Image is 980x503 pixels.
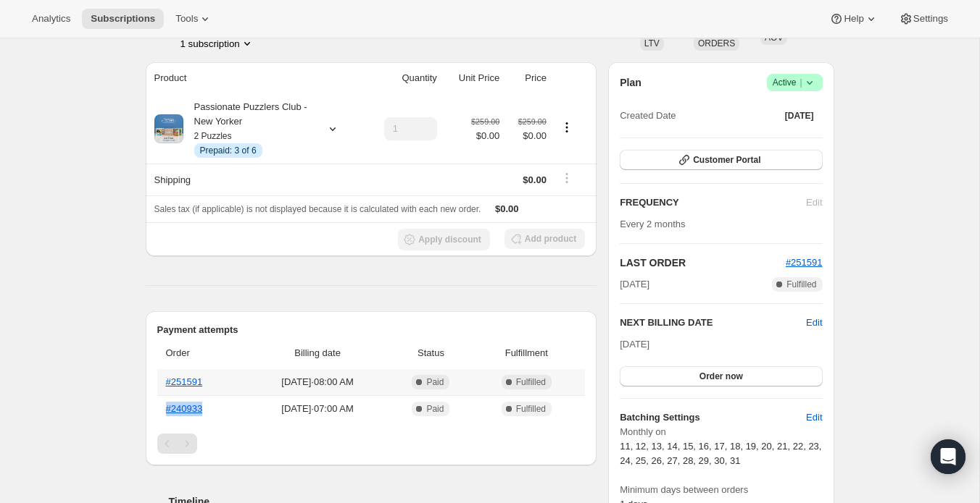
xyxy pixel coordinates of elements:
[183,100,314,158] div: Passionate Puzzlers Club - New Yorker
[82,9,164,29] button: Subscriptions
[157,434,586,454] nav: Pagination
[194,131,232,141] small: 2 Puzzles
[620,441,821,466] span: 11, 12, 13, 14, 15, 16, 17, 18, 19, 20, 21, 22, 23, 24, 25, 26, 27, 28, 29, 30, 31
[620,109,676,123] span: Created Date
[555,170,578,186] button: Shipping actions
[786,255,823,270] button: #251591
[620,483,822,497] span: Minimum days between orders
[644,38,660,48] span: LTV
[800,77,802,88] span: |
[32,13,70,25] span: Analytics
[821,9,886,29] button: Help
[620,277,649,292] span: [DATE]
[797,406,831,429] button: Edit
[250,346,386,360] span: Billing date
[620,255,786,270] h2: LAST ORDER
[806,410,822,425] span: Edit
[620,75,641,90] h2: Plan
[516,403,546,415] span: Fulfilled
[180,36,254,51] button: Product actions
[250,375,386,389] span: [DATE] · 08:00 AM
[785,110,814,122] span: [DATE]
[620,339,649,350] span: [DATE]
[91,13,155,25] span: Subscriptions
[166,376,203,387] a: #251591
[890,9,957,29] button: Settings
[441,62,504,94] th: Unit Price
[471,129,499,143] span: $0.00
[776,106,823,126] button: [DATE]
[523,174,547,185] span: $0.00
[146,164,364,195] th: Shipping
[146,62,364,94] th: Product
[363,62,441,94] th: Quantity
[931,439,966,474] div: Open Intercom Messenger
[806,316,822,330] button: Edit
[167,9,221,29] button: Tools
[157,323,586,337] h2: Payment attempts
[786,257,823,268] a: #251591
[786,279,816,290] span: Fulfilled
[555,119,578,135] button: Product actions
[250,402,386,416] span: [DATE] · 07:00 AM
[620,316,806,330] h2: NEXT BILLING DATE
[518,117,547,126] small: $259.00
[477,346,577,360] span: Fulfillment
[23,9,79,29] button: Analytics
[154,114,183,143] img: product img
[426,403,444,415] span: Paid
[698,38,735,48] span: ORDERS
[504,62,551,94] th: Price
[773,75,817,90] span: Active
[471,117,499,126] small: $259.00
[620,410,806,425] h6: Batching Settings
[620,219,685,229] span: Every 2 months
[508,129,547,143] span: $0.00
[844,13,863,25] span: Help
[394,346,468,360] span: Status
[620,425,822,439] span: Monthly on
[913,13,948,25] span: Settings
[154,204,481,214] span: Sales tax (if applicable) is not displayed because it is calculated with each new order.
[157,337,246,369] th: Order
[620,150,822,170] button: Customer Portal
[166,403,203,414] a: #240933
[620,366,822,386] button: Order now
[620,195,806,210] h2: FREQUENCY
[175,13,198,25] span: Tools
[426,376,444,388] span: Paid
[699,371,743,382] span: Order now
[495,203,519,214] span: $0.00
[693,154,760,166] span: Customer Portal
[200,145,257,156] span: Prepaid: 3 of 6
[516,376,546,388] span: Fulfilled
